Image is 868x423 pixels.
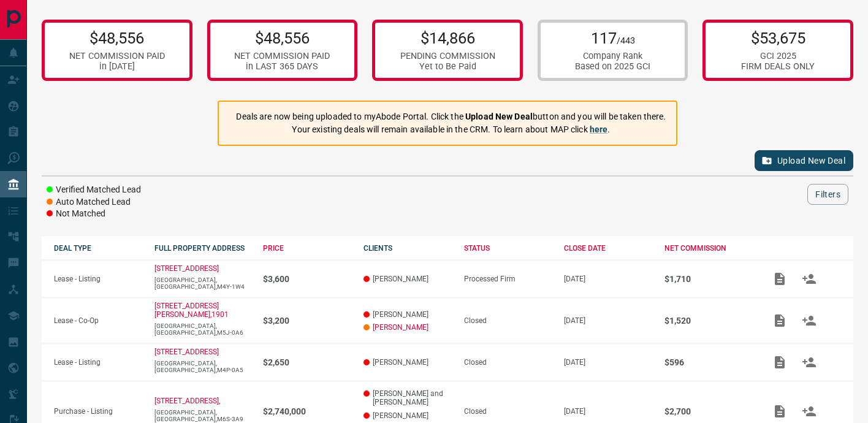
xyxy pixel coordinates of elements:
p: Lease - Listing [54,358,142,367]
li: Verified Matched Lead [47,184,141,196]
span: Add / View Documents [765,274,794,283]
p: Lease - Listing [54,275,142,283]
p: [GEOGRAPHIC_DATA],[GEOGRAPHIC_DATA],M4P-0A5 [154,360,251,373]
li: Auto Matched Lead [47,196,141,208]
p: [GEOGRAPHIC_DATA],[GEOGRAPHIC_DATA],M5J-0A6 [154,322,251,336]
span: Match Clients [794,357,824,366]
p: [PERSON_NAME] [364,411,452,420]
div: CLIENTS [364,244,452,253]
p: $2,650 [263,357,351,367]
p: $1,520 [664,316,753,326]
div: Closed [464,316,552,325]
p: [DATE] [564,407,652,416]
div: in [DATE] [69,61,165,72]
div: in LAST 365 DAYS [234,61,330,72]
span: Add / View Documents [765,316,794,324]
div: NET COMMISSION PAID [69,51,165,61]
a: here [590,124,608,134]
p: [PERSON_NAME] and [PERSON_NAME] [364,389,452,406]
div: DEAL TYPE [54,244,142,253]
p: [DATE] [564,275,652,283]
div: Yet to Be Paid [400,61,495,72]
a: [STREET_ADDRESS], [154,397,220,405]
div: Closed [464,358,552,367]
p: Lease - Co-Op [54,316,142,325]
a: [STREET_ADDRESS] [154,348,219,356]
p: [DATE] [564,358,652,367]
div: GCI 2025 [741,51,815,61]
p: $3,600 [263,274,351,284]
p: Purchase - Listing [54,407,142,416]
p: $1,710 [664,274,753,284]
span: Match Clients [794,316,824,324]
span: Add / View Documents [765,357,794,366]
div: NET COMMISSION PAID [234,51,330,61]
div: NET COMMISSION [664,244,753,253]
p: $2,700 [664,406,753,416]
p: [PERSON_NAME] [364,358,452,367]
span: /443 [617,36,635,46]
p: [PERSON_NAME] [364,310,452,319]
p: $14,866 [400,29,495,47]
div: Company Rank [575,51,650,61]
div: PENDING COMMISSION [400,51,495,61]
div: Closed [464,407,552,416]
div: Based on 2025 GCI [575,61,650,72]
span: Match Clients [794,406,824,415]
div: Processed Firm [464,275,552,283]
p: $48,556 [234,29,330,47]
a: [STREET_ADDRESS][PERSON_NAME],1901 [154,302,229,319]
li: Not Matched [47,208,141,220]
p: $2,740,000 [263,406,351,416]
a: [PERSON_NAME] [373,323,428,332]
p: $596 [664,357,753,367]
p: $53,675 [741,29,815,47]
p: Deals are now being uploaded to myAbode Portal. Click the button and you will be taken there. [236,110,666,123]
p: 117 [575,29,650,47]
p: $48,556 [69,29,165,47]
button: Filters [807,184,848,205]
a: [STREET_ADDRESS] [154,264,219,273]
p: $3,200 [263,316,351,326]
div: CLOSE DATE [564,244,652,253]
div: FIRM DEALS ONLY [741,61,815,72]
div: PRICE [263,244,351,253]
div: FULL PROPERTY ADDRESS [154,244,251,253]
button: Upload New Deal [755,150,853,171]
p: [PERSON_NAME] [364,275,452,283]
p: [GEOGRAPHIC_DATA],[GEOGRAPHIC_DATA],M6S-3A9 [154,409,251,422]
strong: Upload New Deal [465,112,533,121]
span: Match Clients [794,274,824,283]
p: Your existing deals will remain available in the CRM. To learn about MAP click . [236,123,666,136]
p: [GEOGRAPHIC_DATA],[GEOGRAPHIC_DATA],M4Y-1W4 [154,276,251,290]
p: [DATE] [564,316,652,325]
span: Add / View Documents [765,406,794,415]
div: STATUS [464,244,552,253]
